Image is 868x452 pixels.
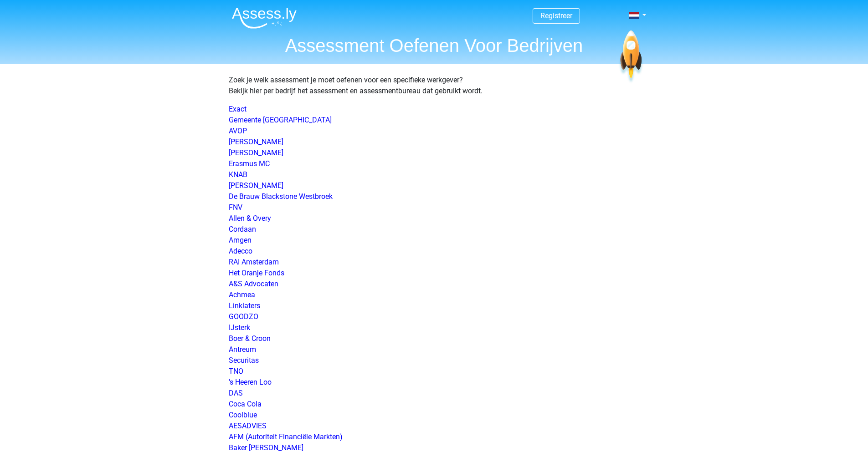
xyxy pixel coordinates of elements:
a: IJsterk [229,323,250,332]
img: Assessly [232,7,297,29]
a: [PERSON_NAME] [229,137,283,146]
a: Antreum [229,345,256,354]
a: [PERSON_NAME] [229,148,283,157]
a: Linklaters [229,301,260,310]
a: 's Heeren Loo [229,378,272,386]
a: Exact [229,105,247,113]
a: Adecco [229,247,252,255]
a: Amgen [229,236,252,244]
p: Zoek je welk assessment je moet oefenen voor een specifieke werkgever? Bekijk hier per bedrijf he... [229,75,640,96]
a: Het Oranje Fonds [229,269,284,277]
a: Baker [PERSON_NAME] [229,443,303,452]
a: A&S Advocaten [229,279,278,288]
a: Coolblue [229,411,257,419]
a: De Brauw Blackstone Westbroek [229,192,333,201]
a: Gemeente [GEOGRAPHIC_DATA] [229,116,332,124]
a: Boer & Croon [229,334,271,343]
a: AFM (Autoriteit Financiële Markten) [229,432,343,441]
a: FNV [229,203,242,212]
a: Erasmus MC [229,159,270,168]
img: spaceship.7d73109d6933.svg [618,30,643,84]
a: Registreer [540,11,572,20]
a: DAS [229,389,243,397]
a: GOODZO [229,312,258,321]
a: Coca Cola [229,400,262,408]
a: KNAB [229,170,247,179]
a: RAI Amsterdam [229,258,279,266]
a: Achmea [229,290,255,299]
a: AESADVIES [229,422,267,430]
a: Allen & Overy [229,214,271,223]
h1: Assessment Oefenen Voor Bedrijven [225,35,644,56]
a: Cordaan [229,225,256,234]
a: TNO [229,367,243,376]
a: Securitas [229,356,259,365]
a: [PERSON_NAME] [229,181,283,190]
a: AVOP [229,127,247,135]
